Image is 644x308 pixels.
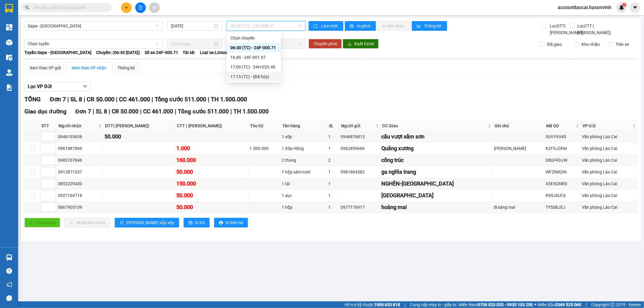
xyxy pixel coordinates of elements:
button: plus [121,2,132,13]
div: 1 [328,204,338,211]
span: | [405,301,405,308]
span: In phơi [357,23,371,29]
input: 14/10/2025 [171,23,213,29]
td: TY5SBJEJ [545,202,581,213]
span: notification [6,282,12,287]
div: 0983707846 [58,157,102,164]
span: Làm mới [321,23,338,29]
span: | [93,108,94,115]
div: Văn phòng Lào Cai [582,192,636,199]
div: 50.000 [176,168,248,176]
span: Lọc DTT( [PERSON_NAME]) [548,23,585,36]
span: Miền Nam [459,301,533,308]
span: Đã giao [545,41,564,48]
div: R99J6UC6 [546,192,580,199]
span: ⚪️ [534,303,536,306]
td: Văn phòng Lào Cai [581,154,638,166]
span: file-add [138,5,143,10]
div: 17:00 (TC) - 24H-023.49 [230,64,277,70]
td: Văn phòng Lào Cai [581,166,638,178]
div: Chọn chuyến [230,35,277,41]
td: A5EXGNRX [545,178,581,190]
th: Tên hàng [281,121,328,131]
span: Đơn 7 [75,108,91,115]
button: bar-chartThống kê [412,21,447,31]
img: logo-vxr [5,4,13,13]
span: 1 [623,3,625,7]
span: | [586,301,587,308]
div: 1 [328,133,338,140]
strong: 0369 525 060 [555,302,581,307]
div: Chọn chuyến [227,33,281,43]
th: CTT ( [PERSON_NAME]) [175,121,249,131]
td: SUVYVU45 [545,131,581,143]
div: K2F9JZKM [546,145,580,152]
div: Văn phòng Lào Cai [582,169,636,175]
td: Văn phòng Lào Cai [581,190,638,202]
span: | [84,96,85,103]
div: 1 [328,145,338,152]
div: 16:45 - 24F-001.07 [230,54,277,61]
div: Thống kê [117,65,135,71]
span: caret-down [633,5,638,10]
span: In DS [195,219,205,226]
div: 1 xốp [282,133,326,140]
td: D8UFRDJW [545,154,581,166]
span: copyright [610,303,615,307]
div: [GEOGRAPHIC_DATA] [382,191,492,200]
span: bar-chart [417,24,422,29]
button: downloadXuất Excel [343,39,379,49]
span: Người gửi [341,122,374,129]
div: 0961887860 [58,145,102,152]
div: 160.000 [176,156,248,164]
span: VP Gửi [582,122,631,129]
span: Tài xế: [183,49,195,56]
div: 50.000 [176,203,248,211]
button: uploadGiao hàng [24,218,60,227]
span: Chọn tuyến [28,39,159,48]
td: Văn phòng Lào Cai [581,131,638,143]
div: 1 Xốp Hồng [282,145,326,152]
div: 0946876813 [341,133,380,140]
span: TỔNG [24,96,41,103]
span: printer [219,221,223,225]
td: WFZIMQ96 [545,166,581,178]
button: printerIn DS [184,218,210,227]
img: warehouse-icon [6,54,12,61]
span: Lọc VP Gửi [28,83,52,90]
span: Sapa - Hà Tĩnh [28,21,159,30]
th: Thu hộ [249,121,281,131]
div: 0977176917 [341,204,380,211]
div: 1 [328,192,338,199]
button: syncLàm mới [309,21,343,31]
span: In biên lai [226,219,243,226]
div: 1.000 [176,144,248,153]
span: CR 50.000 [87,96,114,103]
div: SUVYVU45 [546,133,580,140]
td: K2F9JZKM [545,143,581,154]
span: | [230,108,232,115]
span: [PERSON_NAME] sắp xếp [126,219,174,226]
div: 06:30 (TC) - 24F-000.71 [230,44,277,51]
span: accountlaocai.hasonvinh [553,4,616,11]
span: CC 461.000 [119,96,150,103]
div: 1 tải [282,180,326,187]
button: Lọc VP Gửi [24,82,91,91]
span: Tổng cước 511.000 [155,96,206,103]
span: Giao dọc đường [24,108,66,115]
span: | [140,108,142,115]
span: CC 461.000 [143,108,173,115]
img: icon-new-feature [619,5,624,10]
div: 17:15 (TC) - (Đã hủy) [230,73,277,80]
button: In đơn chọn [377,21,410,31]
span: Mã GD [546,122,575,129]
span: aim [152,5,156,10]
div: WFZIMQ96 [546,169,580,175]
span: CR 50.000 [112,108,139,115]
span: Tổng cước 511.000 [178,108,229,115]
span: printer [350,24,355,29]
div: 1 hộp [282,204,326,211]
input: Tìm tên, số ĐT hoặc mã đơn [33,4,104,11]
div: đi sáng mai [494,204,544,211]
span: sort-ascending [120,221,124,225]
